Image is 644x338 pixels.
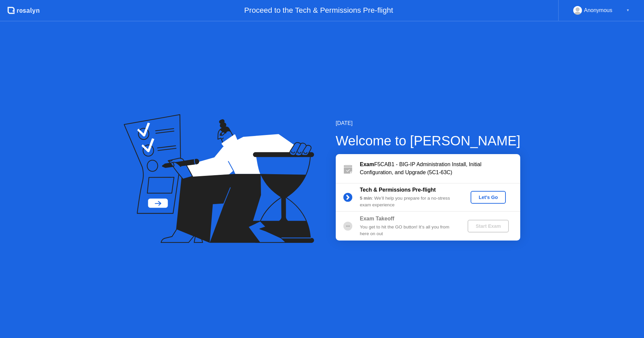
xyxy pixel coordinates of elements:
b: Tech & Permissions Pre-flight [360,187,436,193]
div: F5CAB1 - BIG-IP Administration Install, Initial Configuration, and Upgrade (5C1-63C) [360,160,520,177]
div: Start Exam [470,223,506,229]
button: Let's Go [471,191,506,204]
button: Start Exam [468,220,509,232]
div: Welcome to [PERSON_NAME] [336,131,521,151]
div: : We’ll help you prepare for a no-stress exam experience [360,195,457,209]
div: Let's Go [473,195,503,200]
div: [DATE] [336,119,521,127]
b: Exam [360,161,374,167]
b: 5 min [360,196,372,201]
div: Anonymous [584,6,612,15]
b: Exam Takeoff [360,216,394,221]
div: You get to hit the GO button! It’s all you from here on out [360,224,457,238]
div: ▼ [626,6,630,15]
